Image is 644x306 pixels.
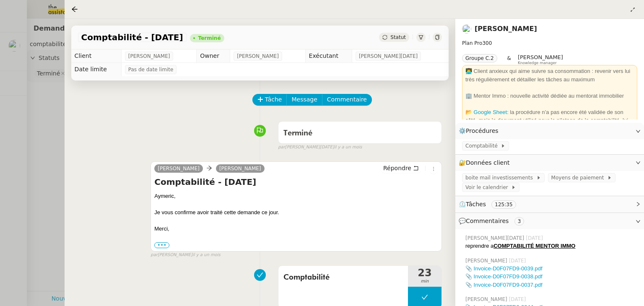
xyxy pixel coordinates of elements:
[305,49,352,63] td: Exécutant
[518,61,557,65] span: Knowledge manager
[465,67,634,83] div: 👨‍💻 Client anxieux qui aime suivre sa consommation : revenir vers lui très régulièrement et détai...
[475,25,537,33] a: [PERSON_NAME]
[465,234,526,242] span: [PERSON_NAME][DATE]
[465,174,536,182] span: boite mail investissements
[466,127,499,134] span: Procédures
[509,257,528,265] span: [DATE]
[154,165,203,172] a: [PERSON_NAME]
[128,52,170,60] span: [PERSON_NAME]
[462,54,497,62] nz-tag: Groupe C.2
[408,278,441,285] span: min
[237,52,279,60] span: [PERSON_NAME]
[216,165,265,172] a: [PERSON_NAME]
[493,243,575,249] u: COMPTABILITÉ MENTOR IMMO
[154,192,438,200] div: Aymeric,
[459,158,513,168] span: 🔐
[462,24,471,34] img: users%2FW7e7b233WjXBv8y9FJp8PJv22Cs1%2Favatar%2F21b3669d-5595-472e-a0ea-de11407c45ae
[465,282,543,288] a: 📎 Invoice-D0F07FD9-0037.pdf
[283,130,312,137] span: Terminé
[327,95,367,104] span: Commentaire
[459,126,502,136] span: ⚙️
[551,174,607,182] span: Moyens de paiement
[383,164,411,172] span: Répondre
[71,49,122,63] td: Client
[465,257,509,265] span: [PERSON_NAME]
[518,54,563,60] span: [PERSON_NAME]
[466,218,509,224] span: Commentaires
[154,176,438,188] h4: Comptabilité - [DATE]
[465,92,634,100] div: 🏢 Mentor Immo : nouvelle activité dédiée au mentorat immobilier
[390,34,406,40] span: Statut
[462,40,482,46] span: Plan Pro
[465,142,501,150] span: Comptabilité
[465,296,509,303] span: [PERSON_NAME]
[154,208,438,217] div: Je vous confirme avoir traité cette demande ce jour.
[465,273,543,280] a: 📎 Invoice-D0F07FD9-0038.pdf
[151,252,158,259] span: par
[286,94,322,106] button: Message
[491,200,516,209] nz-tag: 125:35
[252,94,287,106] button: Tâche
[455,213,644,229] div: 💬Commentaires 3
[81,33,183,41] span: Comptabilité - [DATE]
[455,155,644,171] div: 🔐Données client
[198,36,221,41] div: Terminé
[291,95,317,104] span: Message
[465,183,511,192] span: Voir le calendrier
[526,234,545,242] span: [DATE]
[459,218,527,224] span: 💬
[465,109,507,115] a: 📂 Google Sheet
[514,217,525,226] nz-tag: 3
[322,94,372,106] button: Commentaire
[459,201,523,207] span: ⏲️
[154,225,438,233] div: Merci,
[465,242,637,250] div: reprendre a
[465,265,543,272] a: 📎 Invoice-D0F07FD9-0039.pdf
[283,271,403,284] span: Comptabilité
[518,54,563,65] app-user-label: Knowledge manager
[509,296,528,303] span: [DATE]
[466,159,510,166] span: Données client
[465,108,634,133] div: : la procédure n’a pas encore été validée de son côté, mais le document utilisé pour le pilotage ...
[482,40,492,46] span: 300
[197,49,230,63] td: Owner
[71,63,122,76] td: Date limite
[408,268,441,278] span: 23
[455,196,644,213] div: ⏲️Tâches 125:35
[278,144,285,151] span: par
[380,163,422,173] button: Répondre
[507,54,511,65] span: &
[359,52,418,60] span: [PERSON_NAME][DATE]
[466,201,486,207] span: Tâches
[154,242,169,248] label: •••
[455,123,644,139] div: ⚙️Procédures
[278,144,362,151] small: [PERSON_NAME][DATE]
[334,144,362,151] span: il y a un mois
[265,95,282,104] span: Tâche
[192,252,221,259] span: il y a un mois
[128,65,174,74] span: Pas de date limite
[151,252,221,259] small: [PERSON_NAME]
